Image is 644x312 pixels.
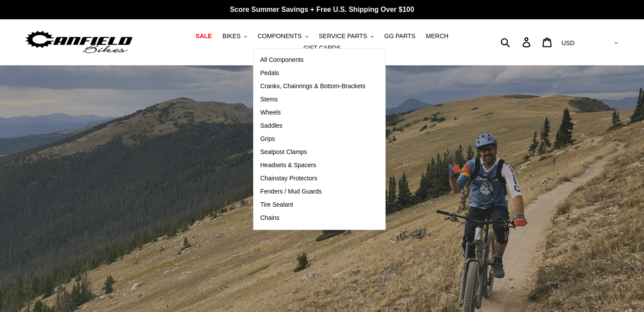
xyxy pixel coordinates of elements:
[254,54,372,67] a: All Components
[422,30,453,42] a: MERCH
[260,82,365,90] span: Cranks, Chainrings & Bottom-Brackets
[254,146,372,159] a: Seatpost Clamps
[260,148,307,156] span: Seatpost Clamps
[260,122,283,129] span: Saddles
[260,109,281,116] span: Wheels
[260,161,316,169] span: Headsets & Spacers
[254,80,372,93] a: Cranks, Chainrings & Bottom-Brackets
[260,56,304,64] span: All Components
[254,133,372,146] a: Grips
[254,159,372,172] a: Headsets & Spacers
[254,172,372,185] a: Chainstay Protectors
[505,32,528,52] input: Search
[260,69,279,77] span: Pedals
[304,44,341,52] span: GIFT CARDS
[254,185,372,198] a: Fenders / Mud Guards
[254,67,372,80] a: Pedals
[380,30,420,42] a: GG PARTS
[314,30,378,42] button: SERVICE PARTS
[254,198,372,212] a: Tire Sealant
[426,32,448,40] span: MERCH
[254,106,372,119] a: Wheels
[191,30,216,42] a: SALE
[196,32,212,40] span: SALE
[260,135,275,143] span: Grips
[24,29,134,56] img: Canfield Bikes
[299,42,345,54] a: GIFT CARDS
[318,32,367,40] span: SERVICE PARTS
[254,212,372,225] a: Chains
[253,30,312,42] button: COMPONENTS
[260,175,317,182] span: Chainstay Protectors
[254,93,372,106] a: Stems
[260,96,278,103] span: Stems
[222,32,240,40] span: BIKES
[260,201,293,208] span: Tire Sealant
[260,188,322,195] span: Fenders / Mud Guards
[254,119,372,133] a: Saddles
[258,32,301,40] span: COMPONENTS
[384,32,415,40] span: GG PARTS
[218,30,251,42] button: BIKES
[260,214,279,222] span: Chains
